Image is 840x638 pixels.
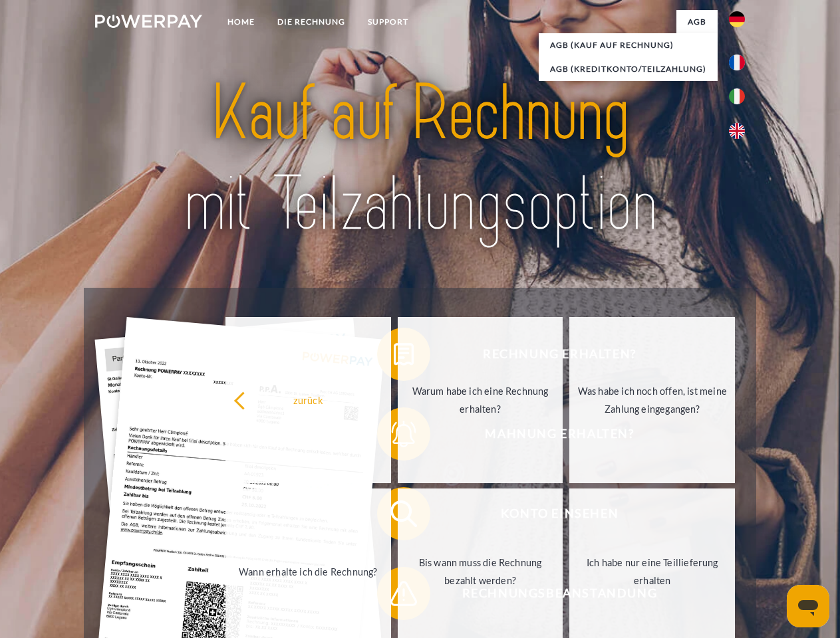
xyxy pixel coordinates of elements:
iframe: Schaltfläche zum Öffnen des Messaging-Fensters [787,585,829,627]
a: AGB (Kauf auf Rechnung) [539,33,718,57]
img: title-powerpay_de.svg [127,64,713,255]
img: it [729,88,745,104]
a: Home [216,10,266,34]
div: Ich habe nur eine Teillieferung erhalten [577,554,727,589]
div: Bis wann muss die Rechnung bezahlt werden? [406,554,555,589]
a: AGB (Kreditkonto/Teilzahlung) [539,57,718,81]
div: zurück [233,391,383,409]
img: en [729,123,745,139]
img: logo-powerpay-white.svg [95,15,202,28]
a: agb [676,10,718,34]
div: Warum habe ich eine Rechnung erhalten? [406,382,555,418]
img: fr [729,54,745,70]
img: de [729,11,745,27]
div: Was habe ich noch offen, ist meine Zahlung eingegangen? [577,382,727,418]
a: Was habe ich noch offen, ist meine Zahlung eingegangen? [569,317,735,483]
a: DIE RECHNUNG [266,10,356,34]
a: SUPPORT [356,10,420,34]
div: Wann erhalte ich die Rechnung? [233,562,383,580]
